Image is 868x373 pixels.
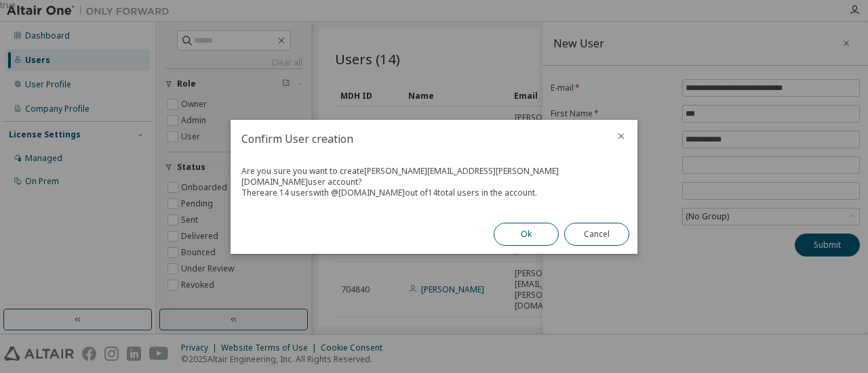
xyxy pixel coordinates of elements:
div: Are you sure you want to create [PERSON_NAME][EMAIL_ADDRESS][PERSON_NAME][DOMAIN_NAME] user account? [241,166,627,188]
h2: Confirm User creation [231,120,605,158]
button: Ok [494,223,559,246]
div: There are 14 users with @ [DOMAIN_NAME] out of 14 total users in the account. [241,188,627,198]
button: close [616,131,627,141]
button: Cancel [564,223,629,246]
